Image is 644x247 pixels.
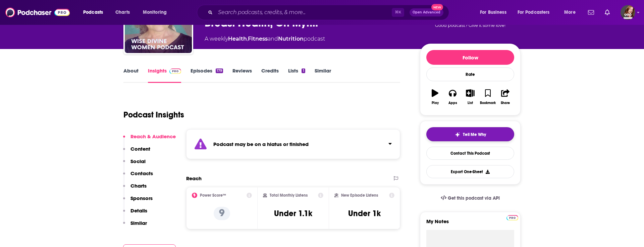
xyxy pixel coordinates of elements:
[123,220,147,232] button: Similar
[123,133,176,146] button: Reach & Audience
[123,183,147,195] button: Charts
[475,7,515,18] button: open menu
[130,133,176,140] p: Reach & Audience
[479,85,496,109] button: Bookmark
[148,67,181,83] a: InsightsPodchaser Pro
[138,7,175,18] button: open menu
[186,175,202,182] h2: Reach
[232,67,252,83] a: Reviews
[215,7,392,18] input: Search podcasts, credits, & more...
[410,8,443,16] button: Open AdvancedNew
[559,7,584,18] button: open menu
[143,8,167,17] span: Monitoring
[621,5,635,20] img: User Profile
[506,215,518,220] img: Podchaser Pro
[302,68,305,73] div: 1
[123,195,153,207] button: Sponsors
[261,67,279,83] a: Credits
[448,101,457,105] div: Apps
[513,7,559,18] button: open menu
[111,7,134,18] a: Charts
[426,218,514,230] label: My Notes
[288,67,305,83] a: Lists1
[497,85,514,109] button: Share
[130,158,146,164] p: Social
[130,195,153,201] p: Sponsors
[341,193,378,198] h2: New Episode Listens
[130,170,153,177] p: Contacts
[518,8,550,17] span: For Podcasters
[435,190,505,206] a: Get this podcast via API
[432,101,439,105] div: Play
[621,5,635,20] button: Show profile menu
[214,207,230,220] p: 9
[213,141,309,147] strong: Podcast may be on a hiatus or finished
[130,183,147,189] p: Charts
[480,101,496,105] div: Bookmark
[621,5,635,20] span: Logged in as pamelastevensmedia
[247,36,248,42] span: ,
[130,146,150,152] p: Content
[426,50,514,65] button: Follow
[83,8,103,17] span: Podcasts
[468,101,473,105] div: List
[130,207,147,214] p: Details
[5,6,70,19] img: Podchaser - Follow, Share and Rate Podcasts
[123,207,147,220] button: Details
[115,8,130,17] span: Charts
[348,208,381,218] h3: Under 1k
[169,68,181,74] img: Podchaser Pro
[501,101,510,105] div: Share
[426,165,514,178] button: Export One-Sheet
[78,7,112,18] button: open menu
[123,170,153,183] button: Contacts
[130,220,147,226] p: Similar
[444,85,461,109] button: Apps
[200,193,226,198] h2: Power Score™
[274,208,312,218] h3: Under 1.1k
[426,85,444,109] button: Play
[564,8,576,17] span: More
[191,67,223,83] a: Episodes179
[186,129,400,159] section: Click to expand status details
[455,132,460,137] img: tell me why sparkle
[278,36,304,42] a: Nutrition
[426,147,514,160] a: Contact This Podcast
[123,146,150,158] button: Content
[205,35,325,43] div: A weekly podcast
[123,110,184,120] h1: Podcast Insights
[270,193,308,198] h2: Total Monthly Listens
[413,11,440,14] span: Open Advanced
[602,7,612,18] a: Show notifications dropdown
[462,85,479,109] button: List
[228,36,247,42] a: Health
[435,23,505,28] span: Good podcast? Give it some love!
[216,68,223,73] div: 179
[203,5,455,20] div: Search podcasts, credits, & more...
[248,36,268,42] a: Fitness
[123,67,139,83] a: About
[448,195,500,201] span: Get this podcast via API
[426,67,514,81] div: Rate
[123,158,146,170] button: Social
[426,127,514,141] button: tell me why sparkleTell Me Why
[268,36,278,42] span: and
[506,214,518,220] a: Pro website
[480,8,506,17] span: For Business
[315,67,331,83] a: Similar
[585,7,597,18] a: Show notifications dropdown
[463,132,486,137] span: Tell Me Why
[431,4,443,10] span: New
[392,8,404,17] span: ⌘ K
